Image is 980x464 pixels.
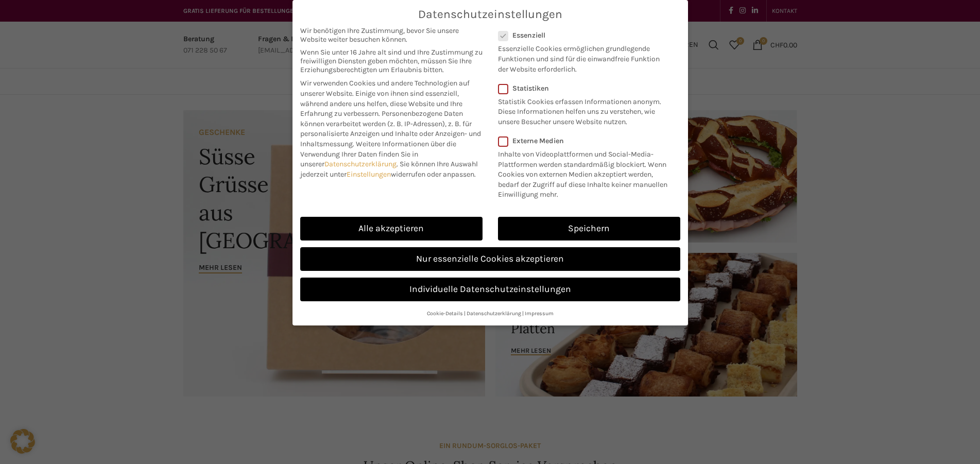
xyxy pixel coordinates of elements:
p: Essenzielle Cookies ermöglichen grundlegende Funktionen und sind für die einwandfreie Funktion de... [498,40,667,74]
a: Individuelle Datenschutzeinstellungen [300,278,680,301]
span: Wenn Sie unter 16 Jahre alt sind und Ihre Zustimmung zu freiwilligen Diensten geben möchten, müss... [300,48,483,74]
p: Statistik Cookies erfassen Informationen anonym. Diese Informationen helfen uns zu verstehen, wie... [498,93,667,127]
span: Sie können Ihre Auswahl jederzeit unter widerrufen oder anpassen. [300,160,478,179]
label: Essenziell [498,31,667,40]
label: Externe Medien [498,136,674,145]
a: Alle akzeptieren [300,217,483,240]
a: Nur essenzielle Cookies akzeptieren [300,247,680,271]
a: Cookie-Details [427,310,463,317]
a: Datenschutzerklärung [467,310,521,317]
a: Speichern [498,217,680,240]
span: Wir verwenden Cookies und andere Technologien auf unserer Website. Einige von ihnen sind essenzie... [300,79,470,118]
p: Inhalte von Videoplattformen und Social-Media-Plattformen werden standardmäßig blockiert. Wenn Co... [498,145,674,200]
a: Datenschutzerklärung [324,160,397,168]
span: Weitere Informationen über die Verwendung Ihrer Daten finden Sie in unserer . [300,140,456,168]
span: Wir benötigen Ihre Zustimmung, bevor Sie unsere Website weiter besuchen können. [300,26,483,44]
label: Statistiken [498,84,667,93]
a: Impressum [525,310,554,317]
a: Einstellungen [347,170,391,179]
span: Datenschutzeinstellungen [418,8,562,21]
span: Personenbezogene Daten können verarbeitet werden (z. B. IP-Adressen), z. B. für personalisierte A... [300,109,481,148]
